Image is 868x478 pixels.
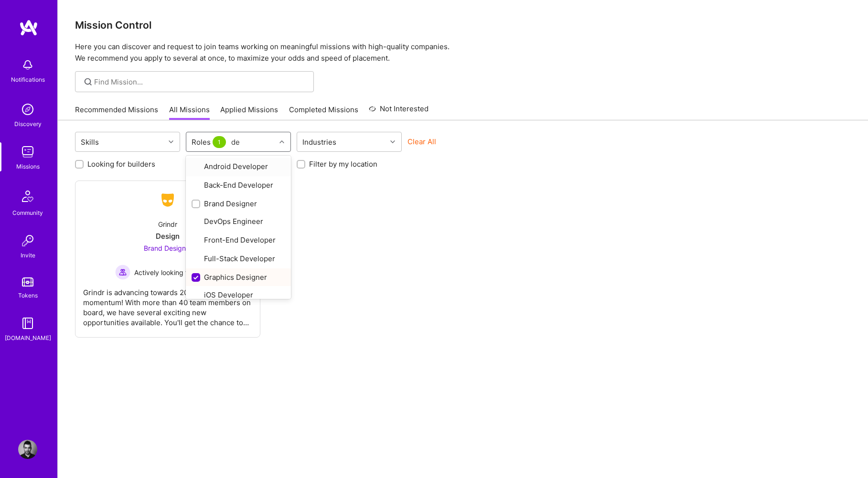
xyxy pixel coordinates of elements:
img: Company Logo [156,191,179,209]
a: Recommended Missions [75,105,158,120]
p: Here you can discover and request to join teams working on meaningful missions with high-quality ... [75,41,851,64]
a: Not Interested [369,103,429,120]
a: Company LogoGrindrDesignBrand Designer Actively looking for buildersActively looking for builders... [83,189,252,329]
span: Brand Designer [144,244,192,252]
div: Discovery [14,119,42,129]
img: Community [16,185,39,208]
div: Android Developer [192,161,285,172]
div: Grindr is advancing towards 2025 with impressive momentum! With more than 40 team members on boar... [83,280,252,328]
div: DevOps Engineer [192,216,285,227]
img: bell [18,55,37,74]
i: icon SearchGrey [83,76,94,87]
h3: Mission Control [75,19,851,31]
label: Looking for builders [87,159,155,169]
span: Actively looking for builders [134,267,221,277]
div: Roles [189,135,230,149]
div: Tokens [18,290,38,300]
a: All Missions [169,105,210,120]
div: Invite [21,250,35,260]
div: Notifications [11,74,45,85]
img: Invite [18,231,37,250]
div: Skills [78,135,101,149]
a: User Avatar [16,440,40,459]
div: Grindr [158,219,177,229]
img: teamwork [18,142,37,161]
span: 1 [213,136,226,148]
div: Front-End Developer [192,235,285,246]
div: Back-End Developer [192,180,285,191]
input: Find Mission... [94,77,307,87]
i: icon Chevron [390,139,395,144]
div: [DOMAIN_NAME] [5,333,51,343]
div: Missions [16,161,40,171]
img: tokens [22,277,33,287]
div: Community [12,208,43,218]
img: User Avatar [18,440,37,459]
img: discovery [18,100,37,119]
div: Industries [300,135,339,149]
div: iOS Developer [192,290,285,301]
button: Clear All [407,137,436,147]
label: Filter by my location [309,159,377,169]
div: Full-Stack Developer [192,254,285,265]
img: logo [19,19,38,36]
i: icon Chevron [169,139,173,144]
div: Graphics Designer [192,272,285,282]
div: Design [156,231,180,241]
img: guide book [18,314,37,333]
i: icon Chevron [279,139,284,144]
a: Applied Missions [220,105,278,120]
div: Brand Designer [192,199,285,209]
a: Completed Missions [289,105,358,120]
img: Actively looking for builders [115,265,130,280]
